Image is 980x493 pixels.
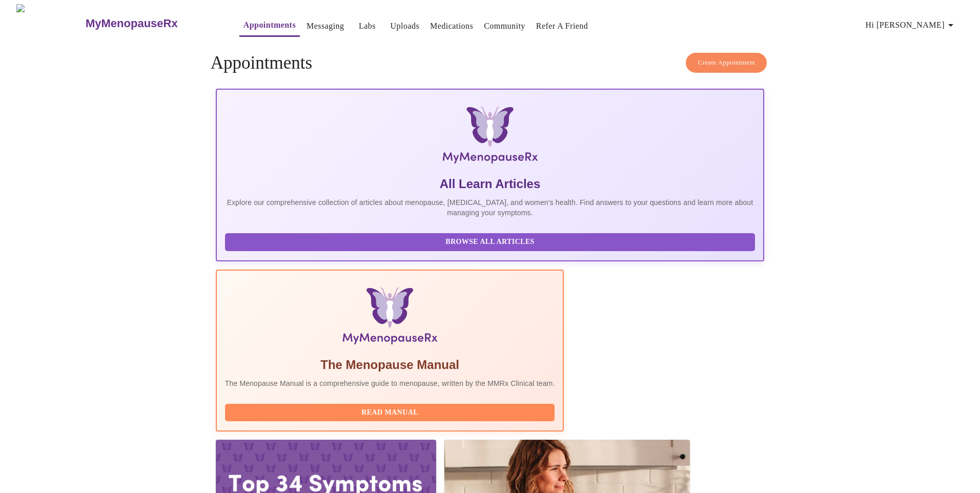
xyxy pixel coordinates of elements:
h3: MyMenopauseRx [86,17,178,30]
a: MyMenopauseRx [84,6,218,42]
a: Read Manual [225,407,558,416]
span: Hi [PERSON_NAME] [866,18,957,32]
button: Labs [351,16,384,36]
img: MyMenopauseRx Logo [308,106,673,168]
button: Community [480,16,529,36]
p: The Menopause Manual is a comprehensive guide to menopause, written by the MMRx Clinical team. [225,378,555,388]
h4: Appointments [211,53,769,73]
button: Read Manual [225,404,555,422]
button: Hi [PERSON_NAME] [862,15,961,35]
h5: All Learn Articles [225,176,755,192]
button: Refer a Friend [532,16,593,36]
a: Uploads [391,19,420,33]
a: Appointments [243,18,296,32]
img: Menopause Manual [277,287,502,348]
a: Browse All Articles [225,237,758,245]
button: Medications [426,16,477,36]
span: Create Appointment [698,57,755,69]
span: Read Manual [235,406,545,419]
img: MyMenopauseRx Logo [16,4,84,43]
a: Labs [359,19,376,33]
button: Create Appointment [686,53,767,73]
button: Appointments [239,15,300,37]
a: Medications [430,19,473,33]
a: Community [484,19,525,33]
a: Messaging [307,19,344,33]
button: Uploads [386,16,424,36]
h5: The Menopause Manual [225,357,555,373]
button: Messaging [302,16,348,36]
a: Refer a Friend [536,19,588,33]
button: Browse All Articles [225,233,755,251]
span: Browse All Articles [235,236,745,249]
p: Explore our comprehensive collection of articles about menopause, [MEDICAL_DATA], and women's hea... [225,197,755,218]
